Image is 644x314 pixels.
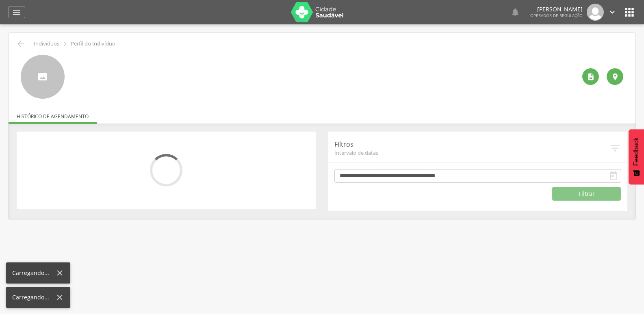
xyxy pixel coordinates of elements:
i:  [510,7,520,17]
i:  [623,6,636,19]
i:  [61,39,69,48]
p: Perfil do Indivíduo [71,41,115,47]
p: Filtros [334,140,609,149]
div: Carregando... [12,293,55,301]
span: Intervalo de datas [334,149,609,156]
a:  [608,4,617,21]
div: Carregando... [12,269,55,277]
i:  [587,73,595,81]
div: Localização [607,68,623,85]
button: Filtrar [552,187,621,201]
a:  [8,6,25,18]
i:  [609,142,621,154]
i:  [12,7,22,17]
i:  [609,171,618,181]
div: Ver histórico de cadastramento [582,68,599,85]
span: Operador de regulação [530,13,583,18]
p: [PERSON_NAME] [530,6,583,12]
i:  [611,73,619,81]
i: Voltar [16,39,26,49]
span: Feedback [633,137,640,166]
i:  [608,8,617,17]
a:  [510,4,520,21]
p: Indivíduos [34,41,59,47]
button: Feedback - Mostrar pesquisa [629,129,644,184]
